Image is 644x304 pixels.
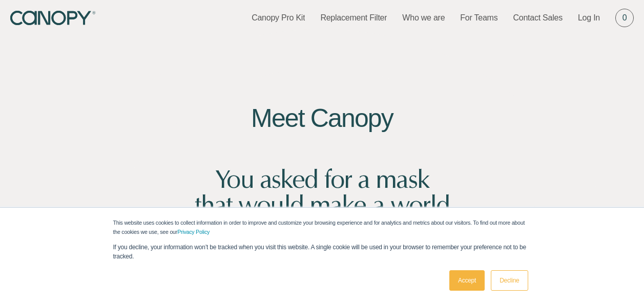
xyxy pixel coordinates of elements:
[491,270,528,291] a: Decline
[578,12,600,24] a: Log In
[402,12,445,24] a: Who we are
[320,12,387,24] a: Replacement Filter
[622,12,627,24] span: 0
[113,243,531,261] p: If you decline, your information won’t be tracked when you visit this website. A single cookie wi...
[513,12,563,24] a: Contact Sales
[460,12,497,24] a: For Teams
[449,270,485,291] a: Accept
[252,12,305,24] a: Canopy Pro Kit
[113,220,525,235] span: This website uses cookies to collect information in order to improve and customize your browsing ...
[186,141,458,269] h2: You asked for a mask that would make a world of difference. Together, we made it.
[177,229,210,235] a: Privacy Policy
[186,105,458,131] h2: Meet Canopy
[615,9,634,27] a: 0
